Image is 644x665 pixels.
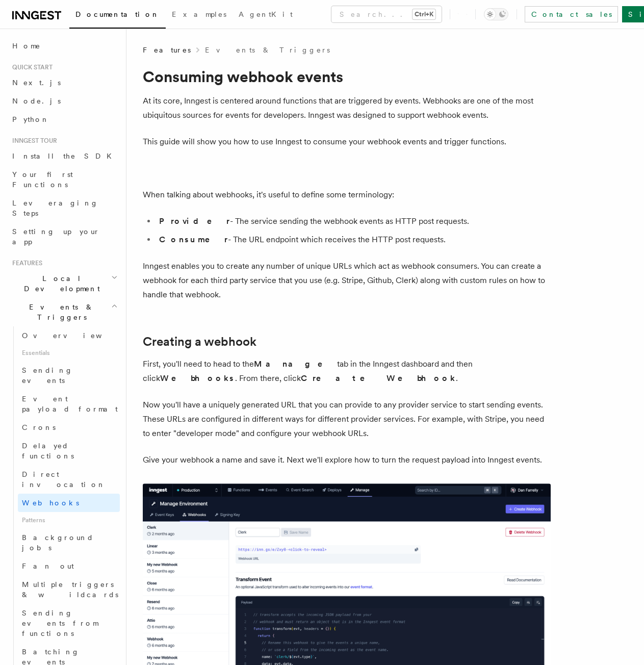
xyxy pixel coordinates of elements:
[75,10,160,18] span: Documentation
[160,373,235,383] strong: Webhooks
[143,398,551,441] p: Now you'll have a uniquely generated URL that you can provide to any provider service to start se...
[22,442,74,460] span: Delayed functions
[22,470,106,489] span: Direct invocation
[8,110,120,129] a: Python
[8,137,57,145] span: Inngest tour
[159,216,230,226] strong: Provider
[143,67,551,86] h1: Consuming webhook events
[12,97,61,105] span: Node.js
[143,335,256,349] a: Creating a webhook
[143,453,551,467] p: Give your webhook a name and save it. Next we'll explore how to turn the request payload into Inn...
[18,557,120,575] a: Fan out
[22,366,73,385] span: Sending events
[22,533,94,552] span: Background jobs
[22,395,118,413] span: Event payload format
[18,512,120,528] span: Patterns
[8,302,111,322] span: Events & Triggers
[18,528,120,557] a: Background jobs
[143,357,551,386] p: First, you'll need to head to the tab in the Inngest dashboard and then click . From there, click .
[18,326,120,345] a: Overview
[12,199,98,217] span: Leveraging Steps
[18,361,120,390] a: Sending events
[413,9,435,19] kbd: Ctrl+K
[18,465,120,494] a: Direct invocation
[18,390,120,418] a: Event payload format
[143,45,191,55] span: Features
[8,222,120,251] a: Setting up your app
[8,298,120,326] button: Events & Triggers
[484,8,508,20] button: Toggle dark mode
[18,604,120,643] a: Sending events from functions
[156,214,551,228] li: - The service sending the webhook events as HTTP post requests.
[12,115,49,123] span: Python
[172,10,226,18] span: Examples
[301,373,456,383] strong: Create Webhook
[254,359,337,369] strong: Manage
[8,273,111,294] span: Local Development
[8,147,120,165] a: Install the SDK
[143,94,551,122] p: At its core, Inngest is centered around functions that are triggered by events. Webhooks are one ...
[8,259,42,267] span: Features
[8,63,53,71] span: Quick start
[233,3,299,28] a: AgentKit
[143,259,551,302] p: Inngest enables you to create any number of unique URLs which act as webhook consumers. You can c...
[205,45,330,55] a: Events & Triggers
[143,188,551,202] p: When talking about webhooks, it's useful to define some terminology:
[166,3,233,28] a: Examples
[239,10,293,18] span: AgentKit
[12,152,118,160] span: Install the SDK
[143,135,551,149] p: This guide will show you how to use Inngest to consume your webhook events and trigger functions.
[525,6,618,22] a: Contact sales
[22,562,74,570] span: Fan out
[18,437,120,465] a: Delayed functions
[22,499,79,507] span: Webhooks
[159,235,228,244] strong: Consumer
[18,345,120,361] span: Essentials
[12,79,61,87] span: Next.js
[22,423,56,431] span: Crons
[12,170,73,189] span: Your first Functions
[69,3,166,29] a: Documentation
[8,37,120,55] a: Home
[8,194,120,222] a: Leveraging Steps
[18,494,120,512] a: Webhooks
[8,92,120,110] a: Node.js
[12,41,41,51] span: Home
[22,580,118,599] span: Multiple triggers & wildcards
[8,73,120,92] a: Next.js
[156,233,551,247] li: - The URL endpoint which receives the HTTP post requests.
[12,227,100,246] span: Setting up your app
[8,165,120,194] a: Your first Functions
[331,6,442,22] button: Search...Ctrl+K
[18,575,120,604] a: Multiple triggers & wildcards
[22,331,127,340] span: Overview
[22,609,98,637] span: Sending events from functions
[8,269,120,298] button: Local Development
[18,418,120,437] a: Crons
